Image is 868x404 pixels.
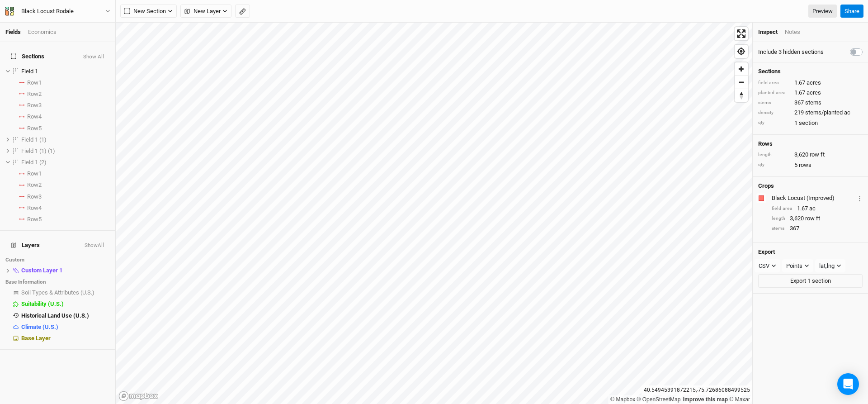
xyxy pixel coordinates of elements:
span: Row 2 [27,90,42,98]
div: stems [772,225,785,232]
span: Row 2 [27,181,42,189]
span: Row 5 [27,216,42,223]
div: Black Locust (Improved) [772,194,855,202]
div: Base Layer [21,335,110,342]
button: Enter fullscreen [735,27,748,40]
div: density [758,109,790,116]
button: CSV [755,259,780,273]
div: Field 1 (1) (1) [21,147,110,155]
h4: Export [758,248,863,256]
span: stems/planted ac [805,109,850,117]
span: Reset bearing to north [735,89,748,102]
h4: Sections [758,68,863,75]
span: Base Layer [21,335,51,342]
div: 367 [758,99,863,107]
div: Black Locust Rodale [21,7,74,16]
button: ShowAll [84,242,104,249]
div: Points [786,261,802,271]
div: Inspect [758,28,778,36]
div: Economics [28,28,57,36]
div: 3,620 [772,214,863,223]
div: length [758,152,790,158]
div: 1.67 [758,79,863,87]
button: Points [782,259,813,273]
span: Suitability (U.S.) [21,300,64,307]
button: Black Locust Rodale [5,6,111,16]
h4: Rows [758,140,863,147]
label: Include 3 hidden sections [758,48,824,56]
button: Share [840,5,863,18]
div: Soil Types & Attributes (U.S.) [21,289,110,296]
button: Find my location [735,45,748,58]
span: New Section [124,7,166,16]
a: Maxar [729,396,750,403]
span: Row 3 [27,193,42,200]
div: field area [772,205,793,212]
span: Layers [11,242,40,249]
a: Mapbox logo [118,391,158,401]
div: length [772,215,785,222]
div: Field 1 (2) [21,159,110,166]
button: Shortcut: M [235,5,250,18]
div: CSV [759,261,769,271]
span: Historical Land Use (U.S.) [21,312,89,319]
span: Row 4 [27,204,42,212]
a: OpenStreetMap [637,396,681,403]
a: Improve this map [683,396,728,403]
span: Row 1 [27,79,42,86]
button: New Section [120,5,177,18]
div: Field 1 (1) [21,136,110,143]
span: Sections [11,53,44,60]
span: acres [807,89,821,97]
div: Field 1 [21,68,110,75]
h4: Crops [758,182,774,190]
span: Field 1 (1) [21,136,47,143]
div: Historical Land Use (U.S.) [21,312,110,319]
div: 5 [758,161,863,169]
button: Zoom in [735,62,748,76]
span: Field 1 (1) (1) [21,147,55,154]
span: stems [805,99,821,107]
div: Custom Layer 1 [21,267,110,274]
div: field area [758,80,790,86]
div: qty [758,119,790,126]
div: lat,lng [819,261,835,271]
span: Row 3 [27,102,42,109]
div: Open Intercom Messenger [837,373,859,395]
div: 367 [772,224,863,233]
button: lat,lng [815,259,845,273]
button: New Layer [180,5,231,18]
div: Notes [785,28,800,36]
a: Preview [808,5,837,18]
div: planted area [758,90,790,96]
button: Export 1 section [758,274,863,288]
div: qty [758,162,790,168]
div: stems [758,100,790,106]
span: ac [809,204,816,213]
span: New Layer [184,7,221,16]
a: Fields [5,29,21,35]
span: acres [807,79,821,87]
span: row ft [805,214,820,223]
div: 3,620 [758,151,863,159]
div: 40.54945391872215 , -75.72686088499525 [642,385,752,395]
div: 1.67 [772,204,863,213]
span: Field 1 (2) [21,159,47,166]
span: Row 5 [27,125,42,132]
canvas: Map [116,23,752,404]
button: Zoom out [735,76,748,89]
button: Crop Usage [857,193,863,203]
div: Suitability (U.S.) [21,300,110,308]
div: Climate (U.S.) [21,323,110,331]
span: row ft [810,151,825,159]
span: Climate (U.S.) [21,323,58,330]
span: Field 1 [21,68,38,75]
a: Mapbox [610,396,635,403]
span: Custom Layer 1 [21,267,62,274]
span: Soil Types & Attributes (U.S.) [21,289,94,296]
div: 1.67 [758,89,863,97]
span: Row 1 [27,170,42,177]
span: Zoom out [735,76,748,89]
